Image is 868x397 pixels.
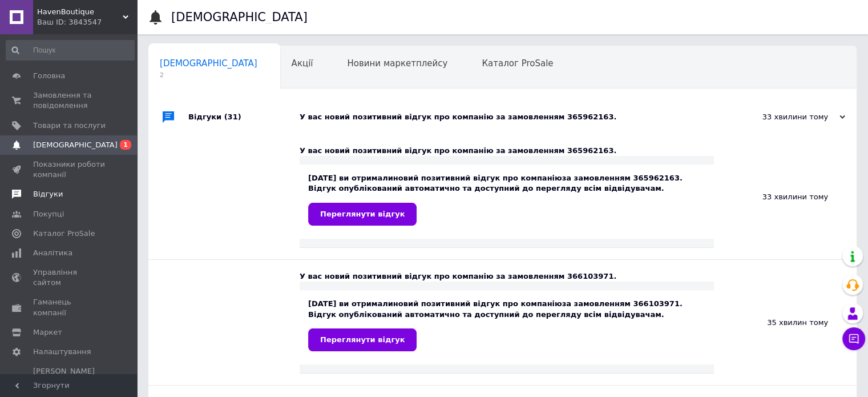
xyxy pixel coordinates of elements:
div: [DATE] ви отримали за замовленням 366103971. Відгук опублікований автоматично та доступний до пер... [308,299,705,351]
span: 2 [160,71,257,79]
div: У вас новий позитивний відгук про компанію за замовленням 365962163. [300,146,714,156]
span: Налаштування [33,347,91,357]
div: У вас новий позитивний відгук про компанію за замовленням 365962163. [300,112,731,122]
span: Переглянути відгук [320,210,405,218]
span: Каталог ProSale [33,228,95,239]
div: Відгуки [188,100,300,134]
span: Новини маркетплейсу [347,58,447,69]
span: 1 [120,140,131,150]
b: новий позитивний відгук про компанію [393,174,562,182]
span: (31) [224,113,241,121]
a: Переглянути відгук [308,328,417,351]
div: [DATE] ви отримали за замовленням 365962163. Відгук опублікований автоматично та доступний до пер... [308,173,705,225]
span: Головна [33,71,65,81]
span: Акції [292,58,313,69]
div: 35 хвилин тому [714,260,857,385]
b: новий позитивний відгук про компанію [393,299,562,308]
span: [DEMOGRAPHIC_DATA] [33,140,118,150]
span: Управління сайтом [33,267,106,288]
span: Товари та послуги [33,121,106,131]
span: Маркет [33,327,62,338]
h1: [DEMOGRAPHIC_DATA] [171,10,308,24]
span: Показники роботи компанії [33,159,106,180]
a: Переглянути відгук [308,203,417,226]
span: [DEMOGRAPHIC_DATA] [160,58,257,69]
span: Замовлення та повідомлення [33,90,106,111]
div: 33 хвилини тому [731,112,845,122]
span: Аналітика [33,248,72,258]
span: Гаманець компанії [33,297,106,318]
div: У вас новий позитивний відгук про компанію за замовленням 366103971. [300,271,714,282]
div: 33 хвилини тому [714,134,857,259]
input: Пошук [6,40,135,61]
span: HavenBoutique [37,7,123,17]
span: Каталог ProSale [482,58,553,69]
div: Ваш ID: 3843547 [37,17,137,27]
span: Переглянути відгук [320,335,405,344]
span: Відгуки [33,189,63,199]
button: Чат з покупцем [842,327,865,350]
span: Покупці [33,209,64,219]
